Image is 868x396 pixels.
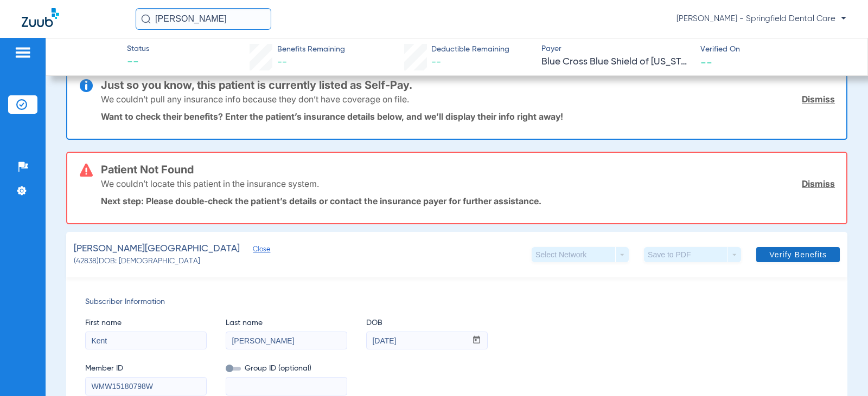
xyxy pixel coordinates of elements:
[85,296,828,308] span: Subscriber Information
[127,43,149,55] span: Status
[141,14,151,24] img: Search Icon
[756,247,840,262] button: Verify Benefits
[431,44,509,55] span: Deductible Remaining
[541,43,691,55] span: Payer
[80,164,93,177] img: error-icon
[769,250,827,259] span: Verify Benefits
[226,363,347,374] span: Group ID (optional)
[85,363,207,374] span: Member ID
[700,44,850,55] span: Verified On
[700,56,712,68] span: --
[541,55,691,69] span: Blue Cross Blue Shield of [US_STATE]
[14,46,31,59] img: hamburger-icon
[253,245,263,256] span: Close
[226,317,347,329] span: Last name
[466,332,487,349] button: Open calendar
[101,164,835,175] h3: Patient Not Found
[101,178,319,189] p: We couldn’t locate this patient in the insurance system.
[366,317,488,329] span: DOB
[101,94,409,105] p: We couldn’t pull any insurance info because they don’t have coverage on file.
[101,80,835,90] h3: Just so you know, this patient is currently listed as Self-Pay.
[802,178,835,189] a: Dismiss
[127,55,149,70] span: --
[431,57,441,67] span: --
[74,256,200,267] span: (42838) DOB: [DEMOGRAPHIC_DATA]
[277,44,345,55] span: Benefits Remaining
[676,14,846,24] span: [PERSON_NAME] - Springfield Dental Care
[101,111,835,122] p: Want to check their benefits? Enter the patient’s insurance details below, and we’ll display thei...
[101,196,835,206] p: Next step: Please double-check the patient’s details or contact the insurance payer for further a...
[74,242,240,256] span: [PERSON_NAME][GEOGRAPHIC_DATA]
[802,94,835,105] a: Dismiss
[85,317,207,329] span: First name
[277,57,287,67] span: --
[22,8,59,27] img: Zuub Logo
[80,79,93,92] img: info-icon
[136,8,271,30] input: Search for patients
